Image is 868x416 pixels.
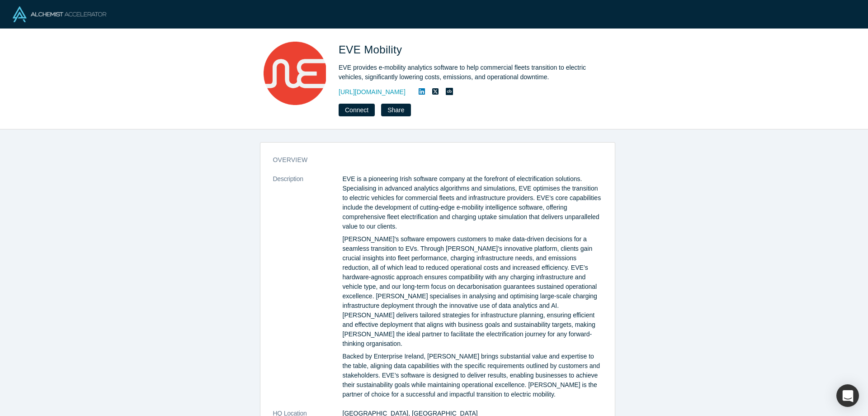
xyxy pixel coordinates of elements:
[343,352,602,399] p: Backed by Enterprise Ireland, [PERSON_NAME] brings substantial value and expertise to the table, ...
[339,87,406,97] a: [URL][DOMAIN_NAME]
[273,155,590,165] h3: overview
[339,43,405,56] span: EVE Mobility
[13,6,106,22] img: Alchemist Logo
[381,104,410,116] button: Share
[343,234,602,349] p: [PERSON_NAME]'s software empowers customers to make data-driven decisions for a seamless transiti...
[343,174,602,231] p: EVE is a pioneering Irish software company at the forefront of electrification solutions. Special...
[339,63,592,82] div: EVE provides e-mobility analytics software to help commercial fleets transition to electric vehic...
[339,104,375,116] button: Connect
[273,174,343,409] dt: Description
[263,42,326,105] img: EVE Mobility's Logo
